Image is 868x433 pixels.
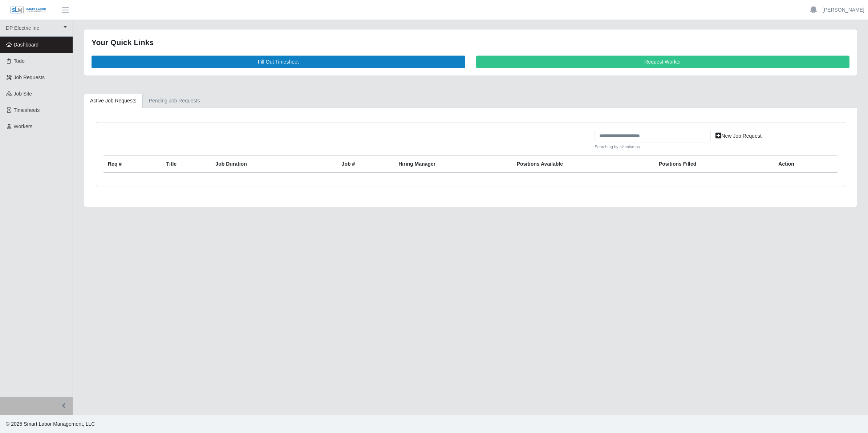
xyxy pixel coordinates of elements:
a: Fill Out Timesheet [92,56,465,68]
span: Workers [14,124,33,129]
th: Positions Filled [654,156,774,173]
a: Pending Job Requests [143,94,206,108]
img: SLM Logo [10,6,46,14]
small: Searching by all columns [595,144,711,150]
span: Timesheets [14,107,40,113]
th: Job # [337,156,394,173]
span: job site [14,91,32,97]
a: New Job Request [711,130,766,142]
a: [PERSON_NAME] [823,6,864,14]
span: © 2025 Smart Labor Management, LLC [6,421,95,427]
th: Title [162,156,211,173]
th: Hiring Manager [394,156,512,173]
span: Job Requests [14,74,45,80]
a: Request Worker [476,56,850,68]
th: Action [774,156,837,173]
th: Req # [104,156,162,173]
th: Positions Available [512,156,654,173]
span: Todo [14,58,25,64]
span: Dashboard [14,42,39,48]
div: Your Quick Links [92,37,849,48]
a: Active Job Requests [84,94,143,108]
th: Job Duration [211,156,315,173]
